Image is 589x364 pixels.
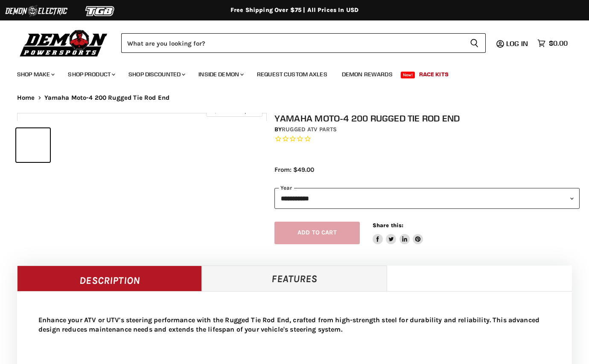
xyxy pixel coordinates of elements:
[282,126,337,133] a: Rugged ATV Parts
[121,33,463,53] input: Search
[274,113,580,124] h1: Yamaha Moto-4 200 Rugged Tie Rod End
[373,222,423,244] aside: Share this:
[274,135,580,144] span: Rated 0.0 out of 5 stars 0 reviews
[38,315,551,334] p: Enhance your ATV or UTV's steering performance with the Rugged Tie Rod End, crafted from high-str...
[61,66,120,83] a: Shop Product
[202,266,387,291] a: Features
[192,66,249,83] a: Inside Demon
[533,37,572,49] a: $0.00
[274,125,580,134] div: by
[373,222,403,228] span: Share this:
[122,66,190,83] a: Shop Discounted
[274,166,314,173] span: From: $49.00
[502,40,533,47] a: Log in
[68,3,132,19] img: TGB Logo 2
[274,188,580,209] select: year
[4,3,68,19] img: Demon Electric Logo 2
[401,72,415,78] span: New!
[251,66,334,83] a: Request Custom Axles
[463,33,486,53] button: Search
[413,66,455,83] a: Race Kits
[335,66,399,83] a: Demon Rewards
[17,28,111,58] img: Demon Powersports
[17,266,202,291] a: Description
[17,94,35,101] a: Home
[121,33,486,53] form: Product
[11,66,60,83] a: Shop Make
[210,107,258,114] span: Click to expand
[11,62,566,83] ul: Main menu
[549,39,568,47] span: $0.00
[16,128,50,162] button: Yamaha Moto-4 200 Rugged Tie Rod End thumbnail
[506,39,528,48] span: Log in
[44,94,169,101] span: Yamaha Moto-4 200 Rugged Tie Rod End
